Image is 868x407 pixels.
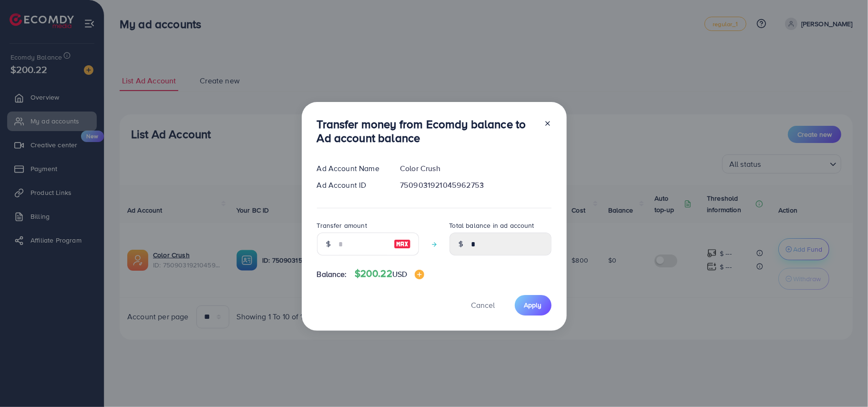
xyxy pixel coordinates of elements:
[524,300,542,310] span: Apply
[309,163,393,174] div: Ad Account Name
[460,295,507,315] button: Cancel
[317,117,536,145] h3: Transfer money from Ecomdy balance to Ad account balance
[449,221,534,230] label: Total balance in ad account
[317,269,347,280] span: Balance:
[392,269,407,279] span: USD
[392,180,559,191] div: 7509031921045962753
[392,163,559,174] div: Color Crush
[827,364,861,400] iframe: Chat
[309,180,393,191] div: Ad Account ID
[394,238,411,250] img: image
[317,221,367,230] label: Transfer amount
[415,270,424,279] img: image
[355,268,425,280] h4: $200.22
[471,300,495,310] span: Cancel
[515,295,551,315] button: Apply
